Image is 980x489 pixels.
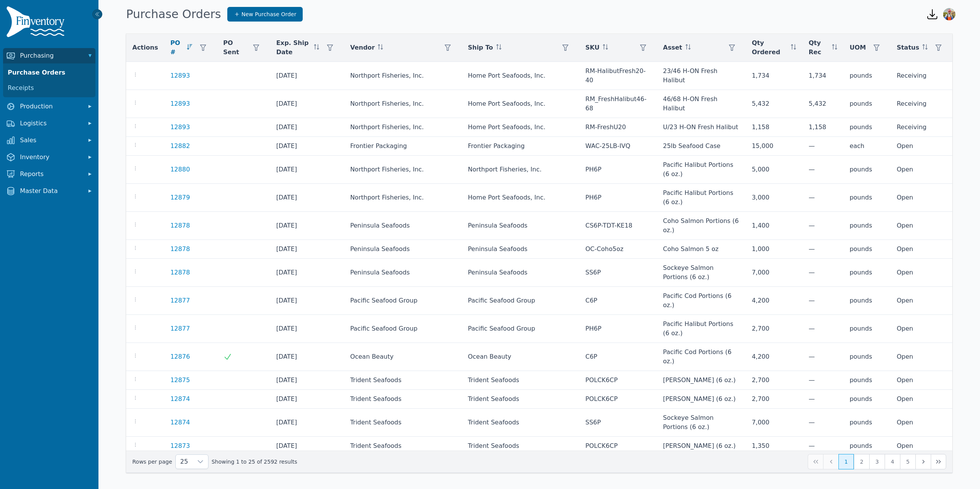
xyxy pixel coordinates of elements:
[657,343,746,371] td: Pacific Cod Portions (6 oz.)
[344,156,462,184] td: Northport Fisheries, Inc.
[915,454,931,469] button: Next Page
[270,184,344,212] td: [DATE]
[843,343,891,371] td: pounds
[344,240,462,259] td: Peninsula Seafoods
[468,43,493,52] span: Ship To
[20,119,82,128] span: Logistics
[890,212,952,240] td: Open
[802,259,843,287] td: —
[802,212,843,240] td: —
[170,352,190,361] a: 12876
[20,136,82,145] span: Sales
[931,454,946,469] button: Last Page
[462,212,579,240] td: Peninsula Seafoods
[270,240,344,259] td: [DATE]
[20,170,82,179] span: Reports
[890,343,952,371] td: Open
[843,156,891,184] td: pounds
[344,287,462,315] td: Pacific Seafood Group
[344,90,462,118] td: Northport Fisheries, Inc.
[170,324,190,333] a: 12877
[170,221,190,230] a: 12878
[885,454,900,469] button: Page 4
[170,165,190,174] a: 12880
[843,184,891,212] td: pounds
[170,141,190,151] a: 12882
[3,150,95,165] button: Inventory
[462,437,579,456] td: Trident Seafoods
[843,437,891,456] td: pounds
[843,371,891,390] td: pounds
[462,137,579,156] td: Frontier Packaging
[170,38,184,57] span: PO #
[579,137,657,156] td: WAC-25LB-IVQ
[746,240,803,259] td: 1,000
[890,90,952,118] td: Receiving
[170,376,190,385] a: 12875
[462,371,579,390] td: Trident Seafoods
[344,137,462,156] td: Frontier Packaging
[462,390,579,409] td: Trident Seafoods
[802,118,843,137] td: 1,158
[843,390,891,409] td: pounds
[746,212,803,240] td: 1,400
[579,184,657,212] td: PH6P
[890,184,952,212] td: Open
[890,118,952,137] td: Receiving
[890,240,952,259] td: Open
[802,240,843,259] td: —
[462,315,579,343] td: Pacific Seafood Group
[802,184,843,212] td: —
[344,371,462,390] td: Trident Seafoods
[843,90,891,118] td: pounds
[126,7,221,21] h1: Purchase Orders
[270,343,344,371] td: [DATE]
[657,390,746,409] td: [PERSON_NAME] (6 oz.)
[344,118,462,137] td: Northport Fisheries, Inc.
[170,71,190,80] a: 12893
[3,116,95,131] button: Logistics
[900,454,915,469] button: Page 5
[223,38,245,57] span: PO Sent
[462,90,579,118] td: Home Port Seafoods, Inc.
[579,287,657,315] td: C6P
[657,137,746,156] td: 25lb Seafood Case
[276,38,311,57] span: Exp. Ship Date
[657,90,746,118] td: 46/68 H-ON Fresh Halibut
[344,343,462,371] td: Ocean Beauty
[579,371,657,390] td: POLCK6CP
[890,371,952,390] td: Open
[462,184,579,212] td: Home Port Seafoods, Inc.
[5,65,94,80] a: Purchase Orders
[802,62,843,90] td: 1,734
[843,240,891,259] td: pounds
[344,184,462,212] td: Northport Fisheries, Inc.
[802,343,843,371] td: —
[3,48,95,63] button: Purchasing
[657,118,746,137] td: U/23 H-ON Fresh Halibut
[746,390,803,409] td: 2,700
[579,156,657,184] td: PH6P
[838,454,854,469] button: Page 1
[890,315,952,343] td: Open
[579,343,657,371] td: C6P
[170,244,190,254] a: 12878
[843,137,891,156] td: each
[132,43,158,52] span: Actions
[746,90,803,118] td: 5,432
[746,156,803,184] td: 5,000
[890,137,952,156] td: Open
[344,409,462,437] td: Trident Seafoods
[802,409,843,437] td: —
[20,186,82,196] span: Master Data
[176,455,193,469] span: Rows per page
[462,259,579,287] td: Peninsula Seafoods
[843,212,891,240] td: pounds
[890,156,952,184] td: Open
[890,62,952,90] td: Receiving
[270,212,344,240] td: [DATE]
[657,156,746,184] td: Pacific Halibut Portions (6 oz.)
[579,118,657,137] td: RM-FreshU20
[462,343,579,371] td: Ocean Beauty
[752,38,788,57] span: Qty Ordered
